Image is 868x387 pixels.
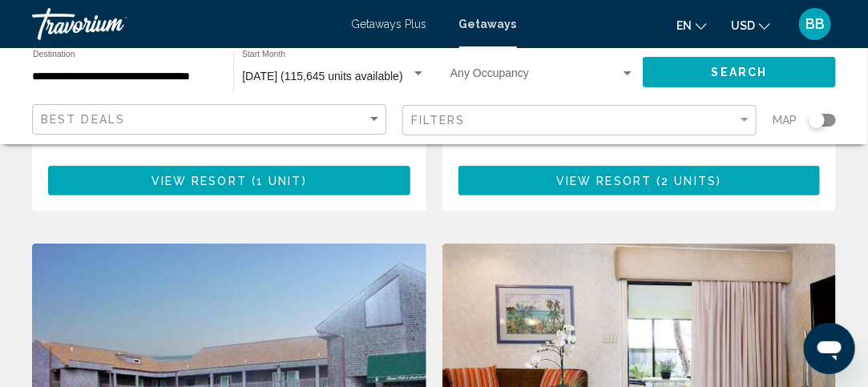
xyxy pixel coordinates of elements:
[402,104,757,137] button: Filter
[242,70,403,83] span: [DATE] (115,645 units available)
[794,7,836,41] button: User Menu
[556,175,652,187] span: View Resort
[256,175,302,187] span: 1 unit
[731,14,770,37] button: Change currency
[41,113,382,127] mat-select: Sort by
[652,175,721,187] span: ( )
[676,19,692,32] span: en
[731,19,755,32] span: USD
[804,323,855,374] iframe: Button to launch messaging window
[712,67,768,79] span: Search
[676,14,707,37] button: Change language
[48,166,410,196] button: View Resort(1 unit)
[643,57,836,87] button: Search
[411,114,466,127] span: Filters
[32,8,336,40] a: Travorium
[459,18,517,30] a: Getaways
[352,18,427,30] a: Getaways Plus
[247,175,307,187] span: ( )
[458,166,821,196] button: View Resort(2 units)
[805,16,825,32] span: BB
[773,109,797,131] span: Map
[151,175,247,187] span: View Resort
[662,175,717,187] span: 2 units
[41,113,125,126] span: Best Deals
